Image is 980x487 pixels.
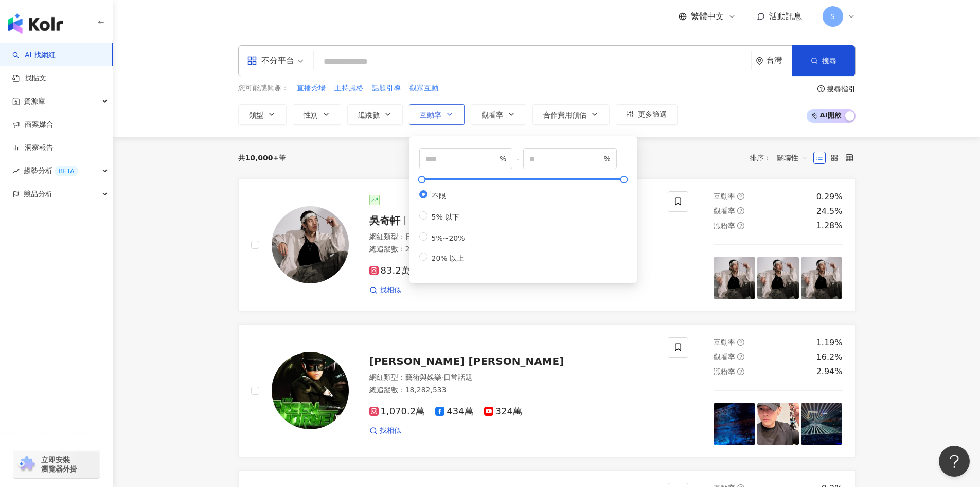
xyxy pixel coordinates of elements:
[12,143,54,153] a: 洞察報告
[297,83,326,93] span: 直播秀場
[816,206,843,217] div: 24.5%
[12,73,46,83] a: 找貼文
[777,149,808,166] span: 關聯性
[691,11,724,22] span: 繁體中文
[767,56,792,65] div: 台灣
[714,207,735,215] span: 觀看率
[757,403,799,445] img: post-image
[24,182,52,206] span: 競品分析
[714,367,735,376] span: 漲粉率
[41,455,77,474] span: 立即安裝 瀏覽器外掛
[714,403,755,445] img: post-image
[12,50,56,60] a: searchAI 找網紅
[369,265,411,276] span: 83.2萬
[737,207,744,214] span: question-circle
[756,57,763,65] span: environment
[427,234,469,242] span: 5%~20%
[830,11,835,22] span: S
[482,111,503,119] span: 觀看率
[816,366,843,377] div: 2.94%
[435,406,473,417] span: 434萬
[801,403,843,445] img: post-image
[714,257,755,299] img: post-image
[816,337,843,348] div: 1.19%
[604,153,611,164] span: %
[247,56,257,66] span: appstore
[13,450,100,478] a: chrome extension立即安裝 瀏覽器外掛
[369,426,401,436] a: 找相似
[372,83,401,93] span: 話題引導
[12,120,54,130] a: 商案媒合
[817,85,825,92] span: question-circle
[714,338,735,346] span: 互動率
[427,192,450,200] span: 不限
[512,153,523,164] span: -
[369,244,656,255] div: 總追蹤數 ： 20,920,378
[405,373,441,381] span: 藝術與娛樂
[409,104,465,125] button: 互動率
[245,154,279,162] span: 10,000+
[543,111,586,119] span: 合作費用預估
[347,104,403,125] button: 追蹤數
[750,149,813,166] div: 排序：
[380,285,401,295] span: 找相似
[369,214,400,227] span: 吳奇軒
[371,82,401,94] button: 話題引導
[737,353,744,360] span: question-circle
[249,111,263,119] span: 類型
[532,104,610,125] button: 合作費用預估
[369,385,656,395] div: 總追蹤數 ： 18,282,533
[358,111,380,119] span: 追蹤數
[816,191,843,203] div: 0.29%
[714,192,735,200] span: 互動率
[420,111,441,119] span: 互動率
[238,83,289,93] span: 您可能感興趣：
[737,339,744,346] span: question-circle
[816,220,843,231] div: 1.28%
[638,110,667,119] span: 更多篩選
[939,446,970,477] iframe: Help Scout Beacon - Open
[616,104,678,125] button: 更多篩選
[471,104,526,125] button: 觀看率
[757,257,799,299] img: post-image
[816,351,843,363] div: 16.2%
[272,352,349,429] img: KOL Avatar
[369,285,401,295] a: 找相似
[500,153,506,164] span: %
[737,193,744,200] span: question-circle
[409,82,439,94] button: 觀眾互動
[405,232,434,241] span: 日常話題
[714,352,735,361] span: 觀看率
[484,406,522,417] span: 324萬
[334,83,363,93] span: 主持風格
[827,85,856,93] div: 搜尋指引
[441,373,443,381] span: ·
[409,83,438,93] span: 觀眾互動
[737,368,744,375] span: question-circle
[334,82,364,94] button: 主持風格
[296,82,326,94] button: 直播秀場
[369,406,425,417] span: 1,070.2萬
[369,373,656,383] div: 網紅類型 ：
[12,167,20,175] span: rise
[822,57,836,65] span: 搜尋
[238,154,287,162] div: 共 筆
[8,13,63,34] img: logo
[737,222,744,229] span: question-circle
[443,373,472,381] span: 日常話題
[769,11,802,21] span: 活動訊息
[238,104,287,125] button: 類型
[293,104,341,125] button: 性別
[792,45,855,76] button: 搜尋
[369,232,656,242] div: 網紅類型 ：
[380,426,401,436] span: 找相似
[714,222,735,230] span: 漲粉率
[427,213,464,221] span: 5% 以下
[427,254,469,262] span: 20% 以上
[238,324,856,458] a: KOL Avatar[PERSON_NAME] [PERSON_NAME]網紅類型：藝術與娛樂·日常話題總追蹤數：18,282,5331,070.2萬434萬324萬找相似互動率question...
[801,257,843,299] img: post-image
[55,166,78,176] div: BETA
[16,456,37,473] img: chrome extension
[304,111,318,119] span: 性別
[24,159,78,182] span: 趨勢分析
